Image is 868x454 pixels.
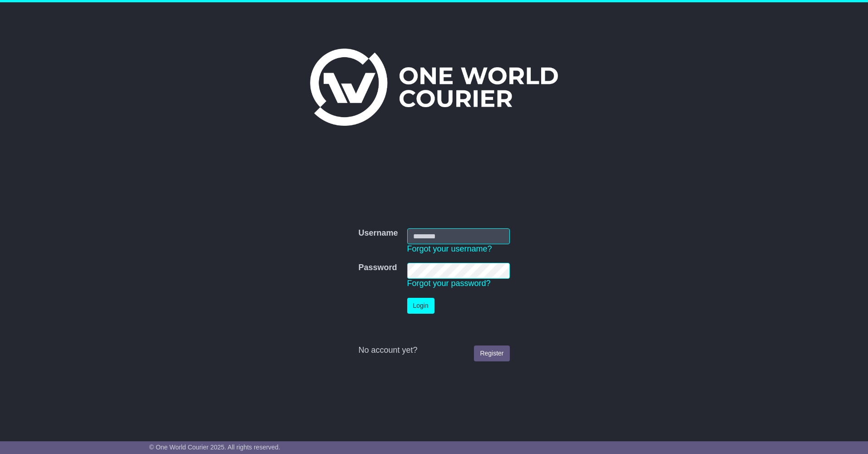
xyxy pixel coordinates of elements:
a: Forgot your password? [407,279,491,288]
span: © One World Courier 2025. All rights reserved. [149,444,281,451]
label: Password [358,263,397,273]
button: Login [407,298,434,314]
a: Register [474,345,509,361]
img: One World [310,49,558,126]
a: Forgot your username? [407,244,492,253]
label: Username [358,228,398,238]
div: No account yet? [358,345,509,355]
